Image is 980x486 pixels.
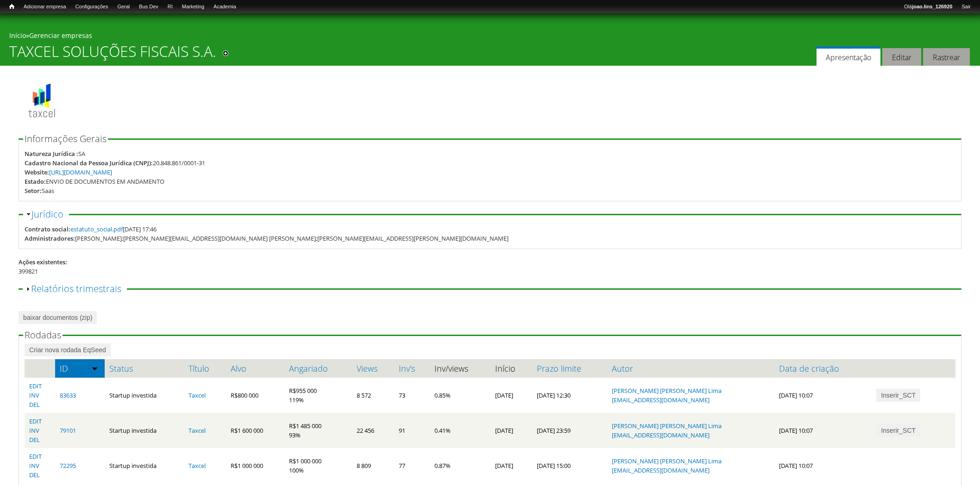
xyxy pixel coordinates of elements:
a: [PERSON_NAME] [PERSON_NAME] Lima [612,457,722,465]
h1: TAXCEL SOLUÇÕES FISCAIS S.A. [9,43,216,66]
span: [DATE] 23:59 [537,426,571,435]
a: Data de criação [779,364,867,373]
div: [PERSON_NAME];[PERSON_NAME][EMAIL_ADDRESS][DOMAIN_NAME] [PERSON_NAME];[PERSON_NAME][EMAIL_ADDRESS... [75,234,509,243]
td: 91 [394,413,430,448]
a: Geral [113,2,134,12]
td: R$800 000 [226,378,284,413]
div: Cadastro Nacional da Pessoa Jurídica (CNPJ): [25,158,153,168]
th: Inv/views [430,359,490,378]
td: 0.41% [430,413,490,448]
a: Bus Dev [134,2,163,12]
a: [PERSON_NAME] [PERSON_NAME] Lima [612,422,722,430]
div: » [9,31,971,43]
a: Taxcel [188,391,206,399]
td: R$1 000 000 [226,448,284,483]
a: DEL [29,400,40,409]
a: EDIT [29,417,42,425]
td: R$1 485 000 93% [284,413,352,448]
div: Saas [42,186,54,195]
div: Administradores: [25,234,75,243]
a: [EMAIL_ADDRESS][DOMAIN_NAME] [612,466,710,474]
a: [URL][DOMAIN_NAME] [49,168,112,176]
a: DEL [29,436,40,444]
a: Autor [612,364,770,373]
a: INV [29,461,39,470]
a: INV [29,391,39,399]
td: R$955 000 119% [284,378,352,413]
td: 77 [394,448,430,483]
a: Adicionar empresa [19,2,71,12]
div: ENVIO DE DOCUMENTOS EM ANDAMENTO [46,177,164,186]
a: [EMAIL_ADDRESS][DOMAIN_NAME] [612,396,710,404]
span: Informações Gerais [25,132,107,145]
a: Alvo [231,364,280,373]
a: Início [5,2,19,11]
span: Rodadas [25,329,61,341]
a: ID [60,364,100,373]
a: [PERSON_NAME] [PERSON_NAME] Lima [612,386,722,395]
a: Relatórios trimestrais [31,282,121,295]
td: 22 456 [352,413,394,448]
td: R$1 600 000 [226,413,284,448]
a: Título [188,364,221,373]
span: [DATE] [495,461,513,470]
a: Início [9,31,26,40]
a: baixar documentos (zip) [19,311,97,324]
span: [DATE] 12:30 [537,391,571,399]
a: Criar nova rodada EqSeed [25,343,111,356]
a: Marketing [177,2,209,12]
div: 399821 [19,267,961,276]
div: Setor: [25,186,42,195]
div: Natureza Jurídica : [25,149,78,158]
td: 0.85% [430,378,490,413]
td: [DATE] 10:07 [774,448,872,483]
td: 8 572 [352,378,394,413]
div: Website: [25,168,49,177]
a: Editar [882,48,921,66]
a: Apresentação [817,46,880,66]
td: 73 [394,378,430,413]
span: Início [9,3,14,10]
a: Jurídico [31,208,63,220]
td: 0.87% [430,448,490,483]
div: SA [78,149,85,158]
a: Sair [957,2,975,12]
a: Configurações [71,2,113,12]
span: [DATE] 15:00 [537,461,571,470]
a: 79101 [60,426,76,435]
a: Views [357,364,389,373]
a: DEL [29,471,40,479]
div: Ações existentes: [19,257,961,267]
a: Angariado [289,364,347,373]
a: estatuto_social.pdf [70,225,123,233]
td: Startup investida [105,413,184,448]
a: Olájoao.lins_126920 [899,2,957,12]
a: RI [163,2,177,12]
a: Inserir_SCT [876,389,920,402]
a: Taxcel [188,461,206,470]
a: Gerenciar empresas [29,31,92,40]
a: INV [29,426,39,435]
span: [DATE] [495,391,513,399]
a: EDIT [29,452,42,461]
td: [DATE] 10:07 [774,378,872,413]
strong: joao.lins_126920 [912,4,952,9]
a: Academia [209,2,241,12]
a: EDIT [29,382,42,390]
a: Inserir_SCT [876,424,920,437]
a: Rastrear [923,48,970,66]
div: Estado: [25,177,46,186]
div: 20.848.861/0001-31 [153,158,205,168]
a: Prazo limite [537,364,603,373]
span: [DATE] 17:46 [70,225,157,233]
td: [DATE] 10:07 [774,413,872,448]
th: Início [490,359,532,378]
a: 83633 [60,391,76,399]
a: Inv's [399,364,425,373]
td: R$1 000 000 100% [284,448,352,483]
a: Taxcel [188,426,206,435]
td: 8 809 [352,448,394,483]
div: Contrato social: [25,224,70,234]
td: Startup investida [105,378,184,413]
a: [EMAIL_ADDRESS][DOMAIN_NAME] [612,431,710,439]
